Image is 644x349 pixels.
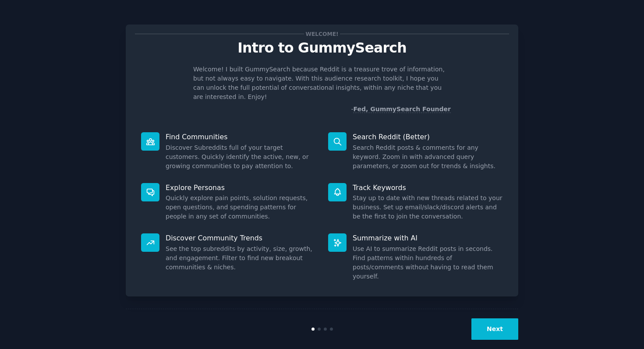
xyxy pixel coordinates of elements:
button: Next [471,318,518,340]
p: Find Communities [166,132,316,141]
dd: Use AI to summarize Reddit posts in seconds. Find patterns within hundreds of posts/comments with... [353,244,503,281]
p: Summarize with AI [353,233,503,243]
div: - [351,105,451,114]
p: Discover Community Trends [166,233,316,243]
p: Track Keywords [353,183,503,192]
dd: Discover Subreddits full of your target customers. Quickly identify the active, new, or growing c... [166,143,316,171]
p: Welcome! I built GummySearch because Reddit is a treasure trove of information, but not always ea... [193,65,451,102]
p: Intro to GummySearch [135,40,509,56]
p: Explore Personas [166,183,316,192]
dd: Quickly explore pain points, solution requests, open questions, and spending patterns for people ... [166,194,316,221]
span: Welcome! [304,29,340,39]
a: Fed, GummySearch Founder [353,106,451,113]
dd: Search Reddit posts & comments for any keyword. Zoom in with advanced query parameters, or zoom o... [353,143,503,171]
dd: See the top subreddits by activity, size, growth, and engagement. Filter to find new breakout com... [166,244,316,272]
dd: Stay up to date with new threads related to your business. Set up email/slack/discord alerts and ... [353,194,503,221]
p: Search Reddit (Better) [353,132,503,141]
